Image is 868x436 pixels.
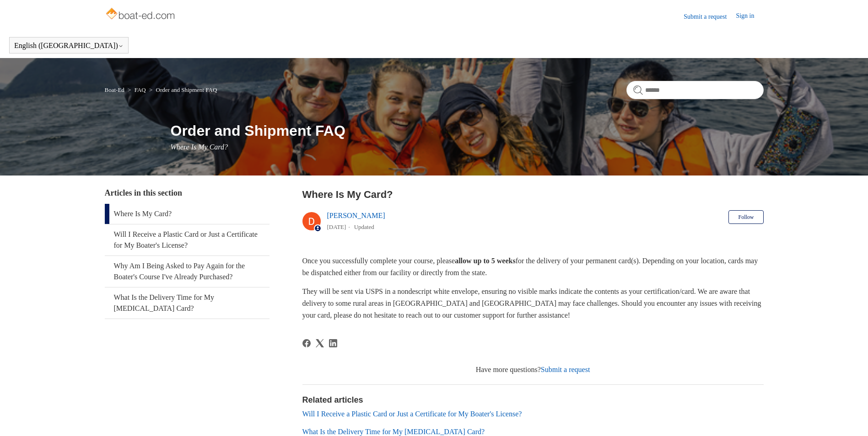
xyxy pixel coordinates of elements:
[126,86,147,93] li: FAQ
[626,81,764,99] input: Search
[171,143,228,151] span: Where Is My Card?
[354,223,374,230] li: Updated
[327,212,385,219] a: [PERSON_NAME]
[327,223,346,230] time: 04/15/2024, 17:31
[736,11,763,22] a: Sign in
[455,257,515,265] strong: allow up to 5 weeks
[147,86,217,93] li: Order and Shipment FAQ
[302,339,311,347] a: Facebook
[329,339,337,347] svg: Share this page on LinkedIn
[302,410,522,418] a: Will I Receive a Plastic Card or Just a Certificate for My Boater's License?
[302,339,311,347] svg: Share this page on Facebook
[728,210,763,224] button: Follow Article
[105,5,178,24] img: Boat-Ed Help Center home page
[105,287,270,319] a: What Is the Delivery Time for My [MEDICAL_DATA] Card?
[14,42,124,50] button: English ([GEOGRAPHIC_DATA])
[302,187,764,202] h2: Where Is My Card?
[156,86,217,93] a: Order and Shipment FAQ
[837,405,861,429] div: Live chat
[302,286,764,321] p: They will be sent via USPS in a nondescript white envelope, ensuring no visible marks indicate th...
[302,255,764,278] p: Once you successfully complete your course, please for the delivery of your permanent card(s). De...
[302,394,764,406] h2: Related articles
[316,339,324,347] a: X Corp
[135,86,146,93] a: FAQ
[105,224,270,255] a: Will I Receive a Plastic Card or Just a Certificate for My Boater's License?
[105,188,182,197] span: Articles in this section
[105,86,124,93] a: Boat-Ed
[302,428,485,436] a: What Is the Delivery Time for My [MEDICAL_DATA] Card?
[105,204,270,224] a: Where Is My Card?
[171,120,764,142] h1: Order and Shipment FAQ
[105,86,126,93] li: Boat-Ed
[684,12,736,21] a: Submit a request
[329,339,337,347] a: LinkedIn
[105,256,270,287] a: Why Am I Being Asked to Pay Again for the Boater's Course I've Already Purchased?
[302,364,764,375] div: Have more questions?
[316,339,324,347] svg: Share this page on X Corp
[541,366,590,373] a: Submit a request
